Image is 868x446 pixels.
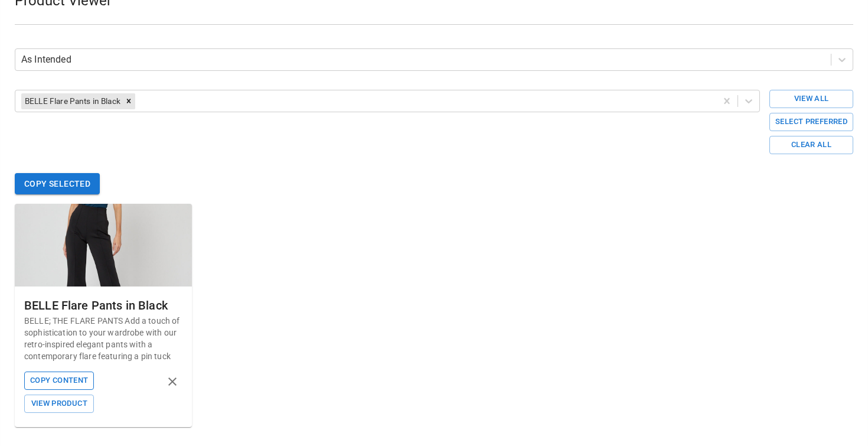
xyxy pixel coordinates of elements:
[24,395,94,413] button: View Product
[162,372,182,392] button: remove product
[24,296,182,315] div: BELLE Flare Pants in Black
[769,90,853,108] button: View All
[122,93,135,109] div: Remove BELLE Flare Pants in Black
[769,136,853,154] button: Clear All
[769,113,853,131] button: Select Preferred
[15,204,192,287] img: BELLE Flare Pants in Black
[24,315,182,362] p: BELLE; THE FLARE PANTS Add a touch of sophistication to your wardrobe with our retro-inspired ele...
[21,93,122,109] div: BELLE Flare Pants in Black
[24,372,94,390] button: Copy Content
[15,173,100,195] button: Copy Selected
